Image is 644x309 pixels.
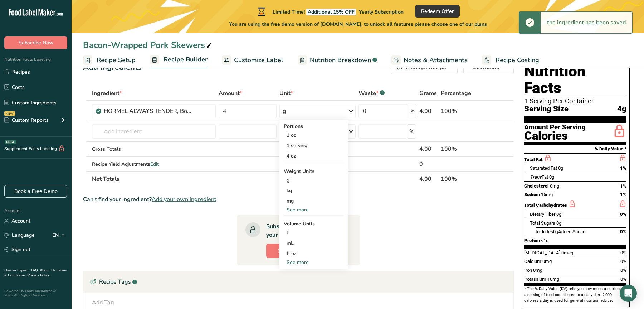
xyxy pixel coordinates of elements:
[530,174,542,180] i: Trans
[164,55,208,64] span: Recipe Builder
[418,171,439,186] th: 4.00
[284,123,344,130] div: Portions
[441,89,471,98] span: Percentage
[524,286,626,304] section: * The % Daily Value (DV) tells you how much a nutrient in a serving of food contributes to a dail...
[279,89,293,98] span: Unit
[284,185,344,196] div: kg
[97,55,136,65] span: Recipe Setup
[222,52,283,68] a: Customize Label
[482,52,539,68] a: Recipe Costing
[152,195,216,204] span: Add your own ingredient
[229,20,487,28] span: You are using the free demo version of [DOMAIN_NAME], to unlock all features please choose one of...
[530,174,548,180] span: Fat
[234,55,283,65] span: Customize Label
[310,55,371,65] span: Nutrition Breakdown
[524,157,543,162] span: Total Fat
[441,145,480,153] div: 100%
[524,192,540,197] span: Sodium
[4,111,15,116] div: NEW
[5,140,16,144] div: BETA
[620,183,626,189] span: 1%
[620,165,626,171] span: 1%
[530,220,555,226] span: Total Sugars
[620,268,626,273] span: 0%
[415,5,460,18] button: Redeem Offer
[524,259,541,264] span: Calcium
[266,244,329,258] button: Subscribe Now
[287,250,341,257] div: fl oz
[439,171,481,186] th: 100%
[92,298,114,307] div: Add Tag
[83,195,514,204] div: Can't find your ingredient?
[558,165,563,171] span: 0g
[359,9,404,15] span: Yearly Subscription
[620,211,626,217] span: 0%
[541,192,553,197] span: 15mg
[52,231,67,240] div: EN
[617,105,626,114] span: 4g
[391,52,468,68] a: Notes & Attachments
[496,55,539,65] span: Recipe Costing
[284,220,344,228] div: Volume Units
[530,165,557,171] span: Saturated Fat
[524,250,560,255] span: [MEDICAL_DATA]
[83,271,513,293] div: Recipe Tags
[419,145,438,153] div: 4.00
[541,238,548,243] span: <1g
[266,222,346,239] div: Subscribe to a plan to Unlock your recipe
[419,160,438,168] div: 0
[284,259,344,266] div: See more
[150,161,159,168] span: Edit
[298,52,377,68] a: Nutrition Breakdown
[620,276,626,282] span: 0%
[524,268,532,273] span: Iron
[524,238,540,243] span: Protein
[4,116,49,124] div: Custom Reports
[419,107,438,115] div: 4.00
[40,268,57,273] a: About Us .
[4,36,67,49] button: Subscribe Now
[4,289,67,298] div: Powered By FoodLabelMaker © 2025 All Rights Reserved
[524,98,626,105] div: 1 Serving Per Container
[219,89,242,98] span: Amount
[620,250,626,255] span: 0%
[104,107,193,115] div: HORMEL ALWAYS TENDER, Boneless Pork Loin, Fresh Pork
[419,89,437,98] span: Grams
[620,229,626,234] span: 0%
[83,52,136,68] a: Recipe Setup
[150,51,208,69] a: Recipe Builder
[4,185,67,198] a: Book a Free Demo
[561,250,573,255] span: 0mcg
[287,239,341,247] div: mL
[524,145,626,153] section: % Daily Value *
[553,229,558,234] span: 0g
[278,246,317,255] span: Subscribe Now
[549,174,554,180] span: 0g
[533,268,542,273] span: 0mg
[83,39,214,51] div: Bacon-Wrapped Pork Skewers
[31,268,40,273] a: FAQ .
[28,273,50,278] a: Privacy Policy
[441,107,480,115] div: 100%
[358,89,385,98] div: Waste
[283,107,286,115] div: g
[474,21,487,28] span: plans
[92,145,216,153] div: Gross Totals
[284,140,344,151] div: 1 serving
[4,229,35,241] a: Language
[287,229,341,236] div: l
[620,192,626,197] span: 1%
[541,12,632,33] div: the ingredient has been saved
[556,211,561,217] span: 0g
[542,259,552,264] span: 0mg
[524,276,546,282] span: Potassium
[524,124,586,131] div: Amount Per Serving
[547,276,559,282] span: 10mg
[4,268,67,278] a: Terms & Conditions .
[92,89,122,98] span: Ingredient
[524,183,549,189] span: Cholesterol
[524,131,586,141] div: Calories
[620,285,637,302] div: Open Intercom Messenger
[256,7,404,16] div: Limited Time!
[404,55,468,65] span: Notes & Attachments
